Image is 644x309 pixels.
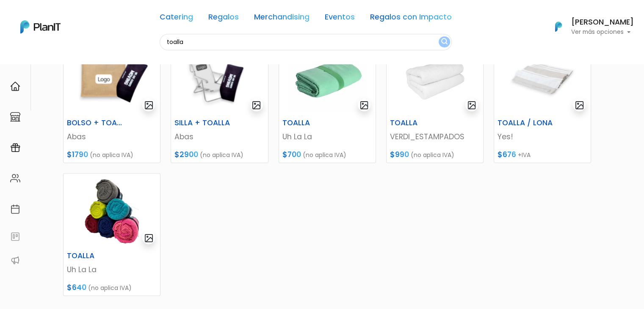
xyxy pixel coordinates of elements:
[63,40,160,163] a: gallery-light BOLSO + TOALLA Abas $1790 (no aplica IVA)
[129,127,144,137] i: insert_emoticon
[68,51,85,68] img: user_04fe99587a33b9844688ac17b531be2b.png
[174,131,264,142] p: Abas
[549,17,568,36] img: PlanIt Logo
[90,151,133,159] span: (no aplica IVA)
[208,14,239,24] a: Regalos
[62,119,129,127] h6: BOLSO + TOALLA
[10,173,20,183] img: people-662611757002400ad9ed0e3c099ab2801c6687ba6c219adb57efc949bc21e19d.svg
[575,100,584,110] img: gallery-light
[171,41,268,115] img: thumb_Captura_de_pantalla_2025-09-15_124154.png
[386,40,484,163] a: gallery-light TOALLA VERDI_ESTAMPADOS $990 (no aplica IVA)
[252,100,261,110] img: gallery-light
[441,38,448,46] img: search_button-432b6d5273f82d61273b3651a40e1bd1b912527efae98b1b7a1b2c0702e16a8d.svg
[385,119,452,127] h6: TOALLA
[30,78,141,106] p: Ya probaste PlanitGO? Vas a poder automatizarlas acciones de todo el año. Escribinos para saber más!
[174,149,198,160] span: $2900
[279,40,376,163] a: gallery-light TOALLA Uh La La $700 (no aplica IVA)
[498,131,587,142] p: Yes!
[518,151,531,159] span: +IVA
[571,29,634,35] p: Ver más opciones
[169,119,236,127] h6: SILLA + TOALLA
[77,42,94,59] img: user_d58e13f531133c46cb30575f4d864daf.jpeg
[64,174,160,248] img: thumb_WhatsApp_Image_2023-10-16_at_20.09.06.jpg
[44,129,129,137] span: ¡Escríbenos!
[10,112,20,122] img: marketplace-4ceaa7011d94191e9ded77b95e3339b90024bf715f7c57f8cf31f2d8c509eaba.svg
[67,264,157,275] p: Uh La La
[279,41,376,115] img: thumb_WhatsApp_Image_2023-10-16_at_20.11.37.jpg
[282,149,301,160] span: $700
[359,100,369,110] img: gallery-light
[67,131,157,142] p: Abas
[10,143,20,153] img: campaigns-02234683943229c281be62815700db0a1741e53638e28bf9629b52c665b00959.svg
[63,173,160,296] a: gallery-light TOALLA Uh La La $640 (no aplica IVA)
[467,100,477,110] img: gallery-light
[62,251,129,260] h6: TOALLA
[571,19,634,26] h6: [PERSON_NAME]
[64,41,160,115] img: thumb_Captura_de_pantalla_2025-09-15_104901.png
[494,41,591,115] img: thumb_2000___2000-Photoroom__32_.jpg
[282,131,372,142] p: Uh La La
[160,34,452,50] input: Buscá regalos, desayunos, y más
[88,284,132,292] span: (no aplica IVA)
[67,282,86,292] span: $640
[30,69,54,76] strong: PLAN IT
[494,40,591,163] a: gallery-light TOALLA / LONA Yes! $676 +IVA
[160,14,193,24] a: Catering
[144,127,161,137] i: send
[144,233,154,243] img: gallery-light
[22,51,149,68] div: J
[325,14,355,24] a: Eventos
[131,64,144,77] i: keyboard_arrow_down
[67,149,88,160] span: $1790
[20,20,61,33] img: PlanIt Logo
[10,204,20,214] img: calendar-87d922413cdce8b2cf7b7f5f62616a5cf9e4887200fb71536465627b3292af00.svg
[544,16,634,38] button: PlanIt Logo [PERSON_NAME] Ver más opciones
[171,40,268,163] a: gallery-light SILLA + TOALLA Abas $2900 (no aplica IVA)
[10,255,20,265] img: partners-52edf745621dab592f3b2c58e3bca9d71375a7ef29c3b500c9f145b62cc070d4.svg
[10,81,20,91] img: home-e721727adea9d79c4d83392d1f703f7f8bce08238fde08b1acbfd93340b81755.svg
[85,51,102,68] span: J
[370,14,452,24] a: Regalos con Impacto
[22,59,149,113] div: PLAN IT Ya probaste PlanitGO? Vas a poder automatizarlas acciones de todo el año. Escribinos para...
[387,41,483,115] img: thumb_Captura_de_pantalla_2023-10-16_142249.jpg
[492,119,559,127] h6: TOALLA / LONA
[498,149,516,160] span: $676
[303,151,346,159] span: (no aplica IVA)
[390,131,480,142] p: VERDI_ESTAMPADOS
[277,119,344,127] h6: TOALLA
[144,100,154,110] img: gallery-light
[390,149,409,160] span: $990
[411,151,454,159] span: (no aplica IVA)
[254,14,310,24] a: Merchandising
[200,151,243,159] span: (no aplica IVA)
[10,232,20,242] img: feedback-78b5a0c8f98aac82b08bfc38622c3050aee476f2c9584af64705fc4e61158814.svg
